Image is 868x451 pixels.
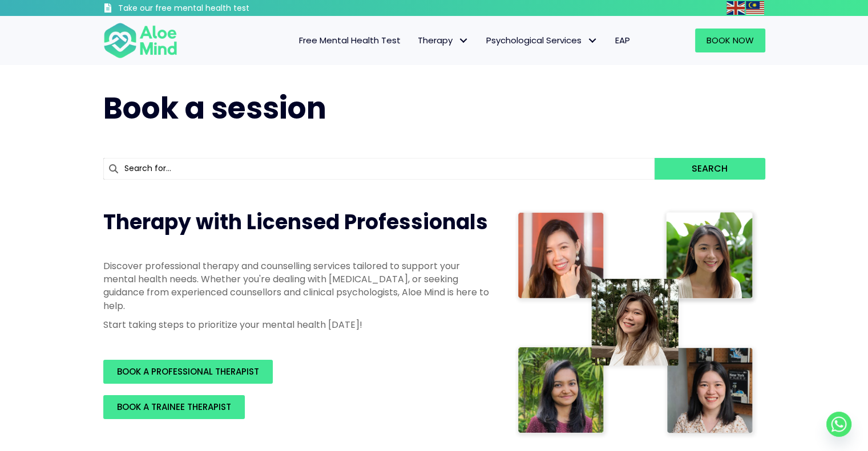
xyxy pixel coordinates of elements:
input: Search for... [103,158,655,180]
img: Aloe mind Logo [103,22,177,59]
span: Therapy: submenu [455,32,472,49]
span: Therapy with Licensed Professionals [103,208,488,237]
a: Book Now [695,29,765,52]
span: Book Now [706,34,754,46]
a: TherapyTherapy: submenu [409,29,478,52]
span: BOOK A PROFESSIONAL THERAPIST [117,365,259,377]
h3: Take our free mental health test [118,3,310,14]
img: Therapist collage [514,208,758,440]
p: Start taking steps to prioritize your mental health [DATE]! [103,318,491,331]
span: Book a session [103,87,326,129]
a: English [726,1,746,14]
span: BOOK A TRAINEE THERAPIST [117,401,231,413]
img: en [726,1,745,15]
a: BOOK A PROFESSIONAL THERAPIST [103,360,273,384]
a: Whatsapp [826,412,851,437]
nav: Menu [192,29,639,52]
p: Discover professional therapy and counselling services tailored to support your mental health nee... [103,259,491,312]
a: BOOK A TRAINEE THERAPIST [103,395,245,419]
span: Therapy [418,34,469,46]
img: ms [746,1,764,15]
button: Search [655,158,765,180]
span: Psychological Services: submenu [584,32,601,49]
a: EAP [607,29,639,52]
a: Malay [746,1,765,14]
span: Psychological Services [486,34,598,46]
a: Free Mental Health Test [290,29,409,52]
span: EAP [615,34,630,46]
a: Take our free mental health test [103,3,310,16]
a: Psychological ServicesPsychological Services: submenu [478,29,607,52]
span: Free Mental Health Test [299,34,401,46]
